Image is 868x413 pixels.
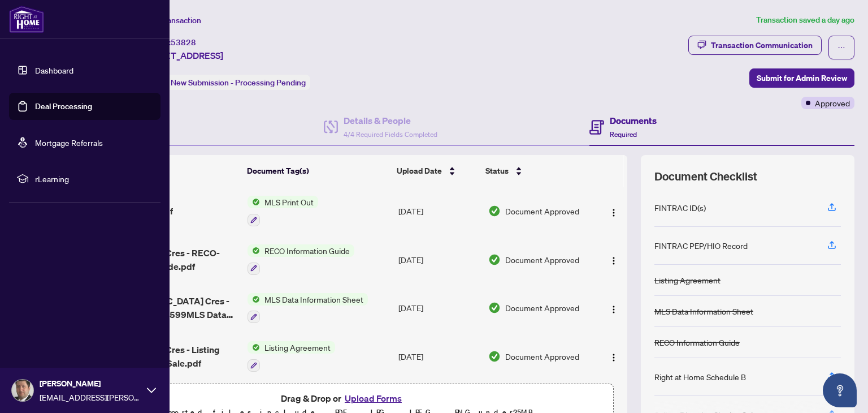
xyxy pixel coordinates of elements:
[757,69,847,87] span: Submit for Admin Review
[654,305,753,317] div: MLS Data Information Sheet
[654,201,706,214] div: FINTRAC ID(s)
[35,137,103,148] a: Mortgage Referrals
[605,347,623,365] button: Logo
[248,196,260,208] img: Status Icon
[248,244,354,275] button: Status IconRECO Information Guide
[394,235,484,284] td: [DATE]
[394,332,484,381] td: [DATE]
[140,49,223,62] span: [STREET_ADDRESS]
[35,173,153,185] span: rLearning
[171,37,196,48] span: 53828
[248,341,335,372] button: Status IconListing Agreement
[605,299,623,317] button: Logo
[260,293,368,306] span: MLS Data Information Sheet
[605,202,623,220] button: Logo
[505,253,579,266] span: Document Approved
[248,293,368,324] button: Status IconMLS Data Information Sheet
[488,350,501,363] img: Document Status
[260,244,354,257] span: RECO Information Guide
[609,256,618,265] img: Logo
[756,14,854,27] article: Transaction saved a day ago
[344,130,437,139] span: 4/4 Required Fields Completed
[260,196,318,208] span: MLS Print Out
[242,155,392,187] th: Document Tag(s)
[488,302,501,314] img: Document Status
[103,343,238,370] span: 3 Prairie Creek Cres - Listing Agreement For Sale.pdf
[505,205,579,217] span: Document Approved
[609,208,618,217] img: Logo
[654,169,757,184] span: Document Checklist
[397,165,442,177] span: Upload Date
[35,101,92,111] a: Deal Processing
[485,165,509,177] span: Status
[749,68,854,88] button: Submit for Admin Review
[103,294,238,321] span: 3 [GEOGRAPHIC_DATA] Cres - Listing W12409599MLS Data Information.pdf
[394,284,484,333] td: [DATE]
[815,97,850,109] span: Approved
[248,293,260,306] img: Status Icon
[609,305,618,314] img: Logo
[140,75,310,90] div: Status:
[605,251,623,269] button: Logo
[505,350,579,363] span: Document Approved
[688,36,822,55] button: Transaction Communication
[654,371,746,383] div: Right at Home Schedule B
[609,353,618,362] img: Logo
[281,391,405,406] span: Drag & Drop or
[488,205,501,217] img: Document Status
[610,114,657,127] h4: Documents
[610,130,637,139] span: Required
[12,380,33,401] img: Profile Icon
[392,155,481,187] th: Upload Date
[837,44,845,51] span: ellipsis
[248,341,260,354] img: Status Icon
[394,187,484,235] td: [DATE]
[344,114,437,127] h4: Details & People
[40,377,141,390] span: [PERSON_NAME]
[248,244,260,257] img: Status Icon
[654,239,748,252] div: FINTRAC PEP/HIO Record
[654,274,721,286] div: Listing Agreement
[248,196,318,226] button: Status IconMLS Print Out
[481,155,592,187] th: Status
[103,246,238,273] span: 3 Prairie Creek Cres - RECO-Information-Guide.pdf
[98,155,242,187] th: (4) File Name
[171,78,306,88] span: New Submission - Processing Pending
[654,336,740,349] div: RECO Information Guide
[141,15,201,25] span: View Transaction
[9,6,44,33] img: logo
[823,373,857,407] button: Open asap
[260,341,335,354] span: Listing Agreement
[488,253,501,266] img: Document Status
[711,36,813,54] div: Transaction Communication
[505,302,579,314] span: Document Approved
[341,391,405,406] button: Upload Forms
[40,391,141,403] span: [EMAIL_ADDRESS][PERSON_NAME][DOMAIN_NAME]
[35,65,73,75] a: Dashboard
